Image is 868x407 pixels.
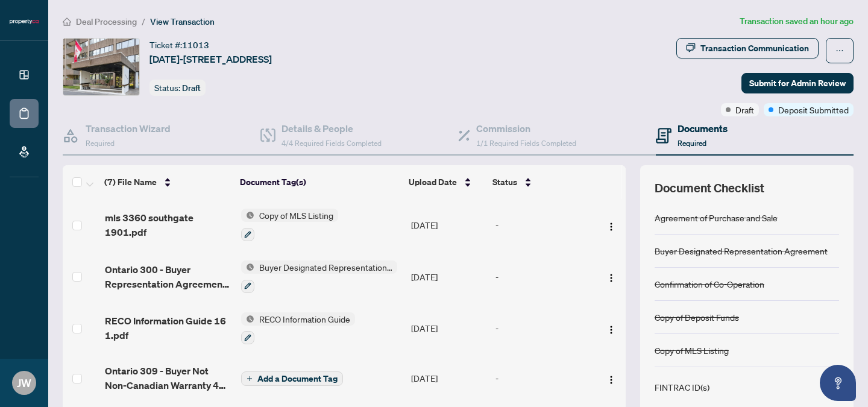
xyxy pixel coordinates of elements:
button: Open asap [820,365,856,401]
div: - [495,270,591,283]
h4: Transaction Wizard [86,121,171,136]
button: Status IconRECO Information Guide [241,312,355,345]
span: Copy of MLS Listing [254,209,338,222]
button: Status IconBuyer Designated Representation Agreement [241,260,397,293]
td: [DATE] [406,251,491,303]
th: Upload Date [404,165,488,199]
span: Required [678,139,706,148]
span: 4/4 Required Fields Completed [281,139,382,148]
span: View Transaction [150,16,215,27]
button: Add a Document Tag [241,370,343,386]
button: Logo [602,267,621,286]
span: Upload Date [409,175,457,189]
img: Status Icon [241,209,254,222]
th: Status [488,165,593,199]
span: mls 3360 southgate 1901.pdf [105,210,231,239]
span: Draft [182,83,201,93]
img: logo [10,18,39,25]
span: Required [86,139,115,148]
img: Logo [606,273,616,283]
img: Logo [606,222,616,232]
div: - [495,321,591,335]
div: Transaction Communication [700,39,809,58]
button: Logo [602,318,621,338]
span: ellipsis [835,46,844,55]
td: [DATE] [406,199,491,251]
th: Document Tag(s) [235,165,404,199]
div: FINTRAC ID(s) [655,380,709,394]
span: Document Checklist [655,180,764,197]
span: RECO Information Guide 16 1.pdf [105,314,231,342]
div: Status: [149,80,206,96]
th: (7) File Name [99,165,235,199]
span: Ontario 309 - Buyer Not Non-Canadian Warranty 4 1.pdf [105,364,231,393]
span: (7) File Name [104,175,157,189]
span: Ontario 300 - Buyer Representation Agreement Authority for Purchase or Lease 4 1.pdf [105,262,231,291]
div: Copy of Deposit Funds [655,311,739,324]
span: Deal Processing [76,16,137,27]
span: Deposit Submitted [778,103,849,116]
img: Status Icon [241,312,254,326]
span: Submit for Admin Review [749,74,846,93]
td: [DATE] [406,354,491,402]
span: Draft [735,103,754,116]
span: Buyer Designated Representation Agreement [254,260,397,274]
span: 1/1 Required Fields Completed [476,139,576,148]
span: plus [247,376,253,382]
button: Submit for Admin Review [741,73,854,93]
span: home [63,17,71,26]
div: - [495,218,591,232]
span: Add a Document Tag [257,374,338,383]
div: - [495,371,591,385]
span: 11013 [182,40,209,51]
div: Ticket #: [149,38,209,52]
button: Transaction Communication [676,38,819,58]
button: Add a Document Tag [241,371,343,386]
div: Agreement of Purchase and Sale [655,211,778,224]
span: JW [17,374,31,391]
span: Status [492,175,517,189]
article: Transaction saved an hour ago [740,14,854,28]
td: [DATE] [406,303,491,355]
h4: Documents [678,121,728,136]
button: Logo [602,215,621,235]
button: Status IconCopy of MLS Listing [241,209,338,241]
span: [DATE]-[STREET_ADDRESS] [149,52,272,66]
div: Copy of MLS Listing [655,344,729,357]
h4: Details & People [281,121,382,136]
img: Status Icon [241,260,254,274]
li: / [142,14,145,28]
div: Confirmation of Co-Operation [655,277,764,291]
div: Buyer Designated Representation Agreement [655,244,828,257]
img: Logo [606,325,616,335]
button: Logo [602,368,621,388]
img: Logo [606,375,616,385]
img: IMG-X12409403_1.jpg [63,39,139,95]
h4: Commission [476,121,576,136]
span: RECO Information Guide [254,312,355,326]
